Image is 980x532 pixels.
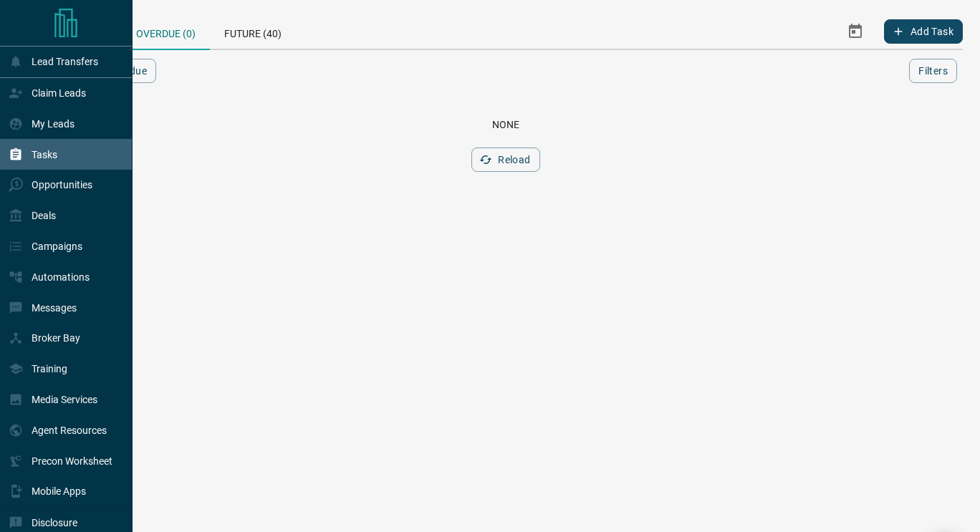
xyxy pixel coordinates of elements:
button: Select Date Range [838,14,873,49]
button: Add Task [884,19,963,44]
button: Filters [909,59,957,83]
div: Overdue (0) [122,14,210,50]
div: Future (40) [210,14,296,49]
button: Reload [471,147,539,172]
div: None [66,119,946,130]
